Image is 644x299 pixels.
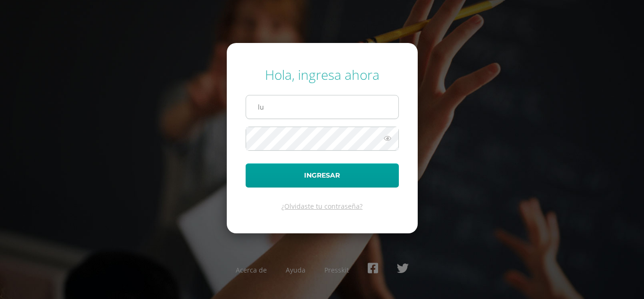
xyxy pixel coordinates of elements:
a: Acerca de [236,265,267,274]
a: ¿Olvidaste tu contraseña? [281,202,363,211]
a: Ayuda [286,265,305,274]
div: Hola, ingresa ahora [246,66,399,84]
a: Presskit [324,265,349,274]
button: Ingresar [246,163,399,188]
input: Correo electrónico o usuario [246,95,398,119]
